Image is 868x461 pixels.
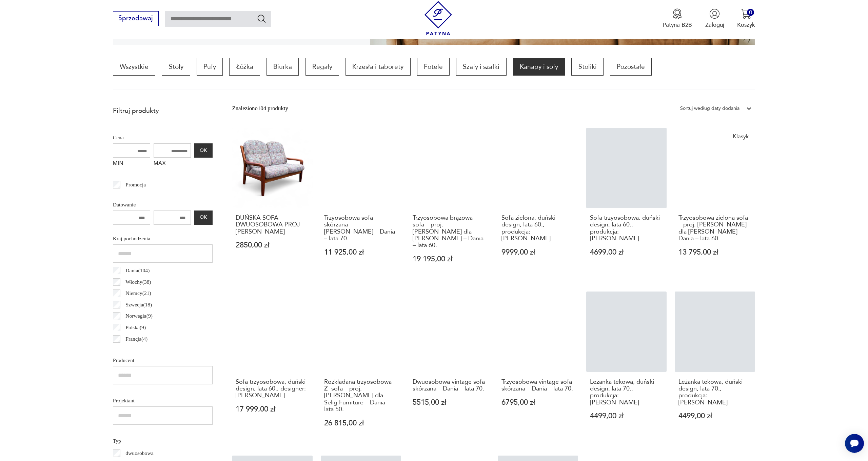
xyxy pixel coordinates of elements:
p: Projektant [113,396,213,405]
p: 5515,00 zł [413,399,486,406]
p: 11 925,00 zł [324,249,397,256]
p: Promocja [125,180,146,189]
button: Szukaj [257,14,267,23]
h3: Sofa trzyosobowa, duński design, lata 60., produkcja: [PERSON_NAME] [590,215,663,242]
a: Trzyosobowa sofa skórzana – Mogens Hansen – Dania – lata 70.Trzyosobowa sofa skórzana – [PERSON_N... [321,128,401,279]
p: Zaloguj [705,21,724,29]
h3: Trzyosobowa sofa skórzana – [PERSON_NAME] – Dania – lata 70. [324,215,397,242]
a: Pufy [197,58,223,76]
h3: DUŃSKA SOFA DWUOSOBOWA PROJ [PERSON_NAME] [236,215,309,235]
div: Znaleziono 104 produkty [232,104,288,113]
img: Ikona koszyka [741,8,751,19]
a: Łóżka [229,58,260,76]
button: OK [194,143,213,158]
h3: Leżanka tekowa, duński design, lata 70., produkcja: [PERSON_NAME] [590,379,663,406]
a: Szafy i szafki [456,58,506,76]
h3: Trzyosobowa vintage sofa skórzana – Dania – lata 70. [501,379,575,393]
a: Biurka [267,58,299,76]
p: 26 815,00 zł [324,420,397,427]
button: 0Koszyk [737,8,755,29]
p: Szwecja ( 18 ) [125,300,152,309]
p: Filtruj produkty [113,106,213,115]
h3: Trzyosobowa brązowa sofa – proj. [PERSON_NAME] dla [PERSON_NAME] – Dania – lata 60. [413,215,486,249]
p: Datowanie [113,200,213,209]
button: Sprzedawaj [113,11,159,26]
a: Krzesła i taborety [346,58,410,76]
p: Francja ( 4 ) [125,335,147,343]
a: Ikona medaluPatyna B2B [663,8,692,29]
p: Producent [113,356,213,365]
a: KlasykTrzyosobowa zielona sofa – proj. Folke Ohlsson dla Fritz Hansen – Dania – lata 60.Trzyosobo... [675,128,755,279]
a: Sofa trzyosobowa, duński design, lata 60., produkcja: DaniaSofa trzyosobowa, duński design, lata ... [586,128,667,279]
p: 19 195,00 zł [413,256,486,263]
a: Leżanka tekowa, duński design, lata 70., produkcja: DaniaLeżanka tekowa, duński design, lata 70.,... [675,292,755,442]
p: Szwajcaria ( 4 ) [125,346,155,355]
a: Regały [305,58,339,76]
p: Niemcy ( 21 ) [125,289,151,298]
h3: Sofa zielona, duński design, lata 60., produkcja: [PERSON_NAME] [501,215,575,242]
p: Koszyk [737,21,755,29]
a: Leżanka tekowa, duński design, lata 70., produkcja: DaniaLeżanka tekowa, duński design, lata 70.,... [586,292,667,442]
label: MAX [154,158,191,171]
a: Pozostałe [610,58,652,76]
p: Cena [113,133,213,142]
a: Sofa trzyosobowa, duński design, lata 60., designer: Illum WikkelsøSofa trzyosobowa, duński desig... [232,292,312,442]
a: Wszystkie [113,58,155,76]
p: Polska ( 9 ) [125,323,146,332]
p: 13 795,00 zł [678,249,752,256]
p: 4699,00 zł [590,249,663,256]
p: Typ [113,437,213,445]
img: Patyna - sklep z meblami i dekoracjami vintage [421,1,455,35]
h3: Sofa trzyosobowa, duński design, lata 60., designer: [PERSON_NAME] [236,379,309,399]
img: Ikona medalu [672,8,683,19]
a: Sprzedawaj [113,16,159,22]
a: Trzyosobowa brązowa sofa – proj. Folke Ohlsson dla Fritz Hansen – Dania – lata 60.Trzyosobowa brą... [409,128,490,279]
p: 17 999,00 zł [236,406,309,413]
p: 6795,00 zł [501,399,575,406]
p: 4499,00 zł [678,413,752,420]
a: Rozkładana trzyosobowa Z- sofa – proj. Poul Jensen dla Selig Furniture – Dania – lata 50.Rozkłada... [321,292,401,442]
h3: Rozkładana trzyosobowa Z- sofa – proj. [PERSON_NAME] dla Selig Furniture – Dania – lata 50. [324,379,397,413]
button: Patyna B2B [663,8,692,29]
a: Trzyosobowa vintage sofa skórzana – Dania – lata 70.Trzyosobowa vintage sofa skórzana – Dania – l... [498,292,578,442]
p: dwuosobowa [125,449,153,458]
a: Dwuosobowa vintage sofa skórzana – Dania – lata 70.Dwuosobowa vintage sofa skórzana – Dania – lat... [409,292,490,442]
p: Norwegia ( 9 ) [125,312,153,320]
button: OK [194,211,213,225]
p: Włochy ( 38 ) [125,278,151,286]
h3: Dwuosobowa vintage sofa skórzana – Dania – lata 70. [413,379,486,393]
label: MIN [113,158,150,171]
div: Sortuj według daty dodania [680,104,739,113]
a: Fotele [417,58,450,76]
button: Zaloguj [705,8,724,29]
p: Dania ( 104 ) [125,266,150,275]
p: 4499,00 zł [590,413,663,420]
p: 9999,00 zł [501,249,575,256]
p: Patyna B2B [663,21,692,29]
a: Stoły [162,58,190,76]
div: 0 [747,9,754,16]
a: Kanapy i sofy [513,58,565,76]
a: DUŃSKA SOFA DWUOSOBOWA PROJ G.THAMSDUŃSKA SOFA DWUOSOBOWA PROJ [PERSON_NAME]2850,00 zł [232,128,312,279]
h3: Leżanka tekowa, duński design, lata 70., produkcja: [PERSON_NAME] [678,379,752,406]
img: Ikonka użytkownika [709,8,720,19]
p: Kraj pochodzenia [113,234,213,243]
p: 2850,00 zł [236,242,309,249]
h3: Trzyosobowa zielona sofa – proj. [PERSON_NAME] dla [PERSON_NAME] – Dania – lata 60. [678,215,752,242]
a: Stoliki [571,58,603,76]
iframe: Smartsupp widget button [845,434,864,453]
a: Sofa zielona, duński design, lata 60., produkcja: DaniaSofa zielona, duński design, lata 60., pro... [498,128,578,279]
